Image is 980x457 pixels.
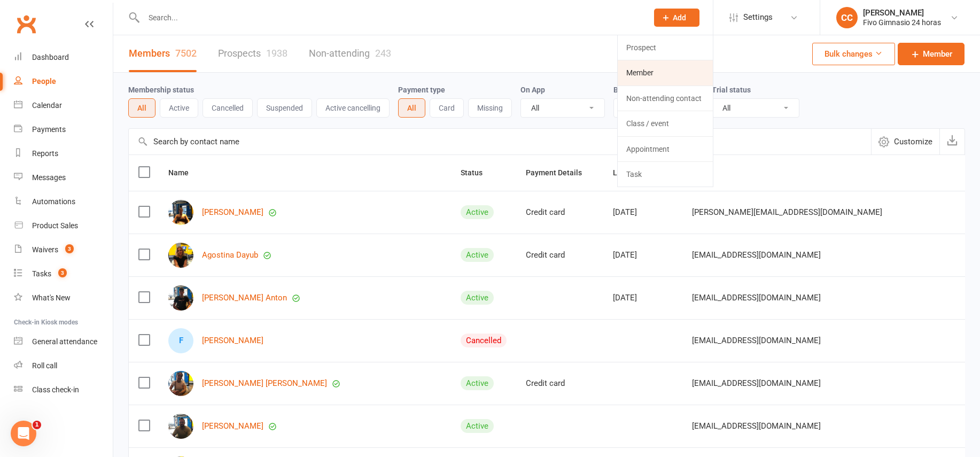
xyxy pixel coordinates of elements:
[461,166,494,179] button: Status
[461,334,507,347] div: Cancelled
[613,293,673,303] div: [DATE]
[618,137,713,161] a: Appointment
[32,149,58,158] div: Reports
[461,376,494,390] div: Active
[613,166,673,179] button: Last Attended
[32,53,69,61] div: Dashboard
[32,197,75,206] div: Automations
[14,330,113,354] a: General attendance kiosk mode
[14,142,113,166] a: Reports
[836,7,858,28] div: CC
[14,238,113,262] a: Waivers 3
[526,251,594,260] div: Credit card
[743,5,773,29] span: Settings
[202,379,327,388] a: [PERSON_NAME] [PERSON_NAME]
[618,86,713,111] a: Non-attending contact
[618,111,713,136] a: Class / event
[14,69,113,94] a: People
[898,43,965,65] a: Member
[168,200,193,225] img: Paula Sofia
[398,86,445,94] label: Payment type
[654,9,699,27] button: Add
[14,378,113,402] a: Class kiosk mode
[14,166,113,190] a: Messages
[160,98,198,118] button: Active
[871,129,939,154] button: Customize
[468,98,512,118] button: Missing
[202,336,263,345] a: [PERSON_NAME]
[168,371,193,396] img: Lina Stefani
[168,168,200,177] span: Name
[526,208,594,217] div: Credit card
[375,48,391,59] div: 243
[14,45,113,69] a: Dashboard
[894,135,932,148] span: Customize
[692,330,821,351] span: [EMAIL_ADDRESS][DOMAIN_NAME]
[613,168,673,177] span: Last Attended
[613,208,673,217] div: [DATE]
[692,202,882,222] span: [PERSON_NAME][EMAIL_ADDRESS][DOMAIN_NAME]
[461,205,494,219] div: Active
[613,251,673,260] div: [DATE]
[168,328,193,353] div: Fatima
[203,98,253,118] button: Cancelled
[32,77,56,86] div: People
[692,373,821,393] span: [EMAIL_ADDRESS][DOMAIN_NAME]
[526,166,594,179] button: Payment Details
[168,285,193,311] img: Iker
[863,8,941,18] div: [PERSON_NAME]
[11,421,36,446] iframe: Intercom live chat
[257,98,312,118] button: Suspended
[692,416,821,436] span: [EMAIL_ADDRESS][DOMAIN_NAME]
[461,291,494,305] div: Active
[520,86,545,94] label: On App
[32,221,78,230] div: Product Sales
[14,262,113,286] a: Tasks 3
[168,414,193,439] img: Francisco Omar
[32,337,97,346] div: General attendance
[14,354,113,378] a: Roll call
[65,244,74,253] span: 3
[613,86,687,94] label: Behind on payments?
[141,10,640,25] input: Search...
[32,385,79,394] div: Class check-in
[692,245,821,265] span: [EMAIL_ADDRESS][DOMAIN_NAME]
[673,13,686,22] span: Add
[218,35,287,72] a: Prospects1938
[618,60,713,85] a: Member
[32,269,51,278] div: Tasks
[33,421,41,429] span: 1
[14,118,113,142] a: Payments
[14,214,113,238] a: Product Sales
[398,98,425,118] button: All
[32,101,62,110] div: Calendar
[32,293,71,302] div: What's New
[32,361,57,370] div: Roll call
[129,35,197,72] a: Members7502
[618,35,713,60] a: Prospect
[168,166,200,179] button: Name
[309,35,391,72] a: Non-attending243
[14,286,113,310] a: What's New
[266,48,287,59] div: 1938
[14,190,113,214] a: Automations
[14,94,113,118] a: Calendar
[32,125,66,134] div: Payments
[32,245,58,254] div: Waivers
[618,162,713,187] a: Task
[461,168,494,177] span: Status
[692,288,821,308] span: [EMAIL_ADDRESS][DOMAIN_NAME]
[526,379,594,388] div: Credit card
[202,251,258,260] a: Agostina Dayub
[923,48,952,60] span: Member
[129,129,871,154] input: Search by contact name
[128,86,194,94] label: Membership status
[175,48,197,59] div: 7502
[168,243,193,268] img: Agostina
[202,208,263,217] a: [PERSON_NAME]
[202,293,287,303] a: [PERSON_NAME] Anton
[32,173,66,182] div: Messages
[128,98,155,118] button: All
[461,248,494,262] div: Active
[526,168,594,177] span: Payment Details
